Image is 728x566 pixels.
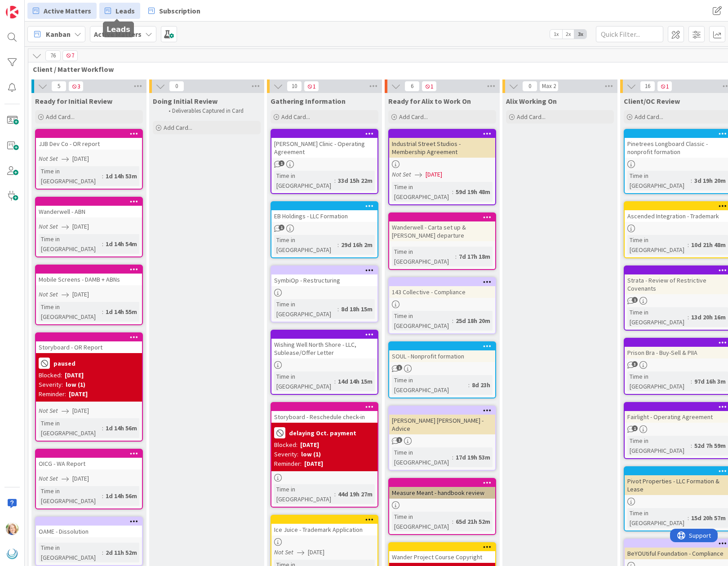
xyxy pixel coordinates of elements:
[627,171,691,190] div: Time in [GEOGRAPHIC_DATA]
[550,30,562,39] span: 1x
[271,339,377,358] div: Wishing Well North Shore - LLC, Sublease/Offer Letter
[392,375,468,395] div: Time in [GEOGRAPHIC_DATA]
[279,160,284,166] span: 1
[271,210,377,222] div: EB Holdings - LLC Formation
[72,290,89,299] span: [DATE]
[689,513,728,523] div: 15d 20h 57m
[389,221,495,241] div: Wanderwell - Carta set up & [PERSON_NAME] departure
[627,508,688,528] div: Time in [GEOGRAPHIC_DATA]
[36,517,142,537] div: OAME - Dissolution
[72,406,89,416] span: [DATE]
[6,522,18,535] img: AD
[39,474,58,482] i: Not Set
[72,474,89,483] span: [DATE]
[289,430,356,436] b: delaying Oct. payment
[102,307,103,317] span: :
[102,171,103,181] span: :
[102,423,103,433] span: :
[691,376,692,386] span: :
[389,286,495,298] div: 143 Collective - Compliance
[39,155,58,163] i: Not Set
[453,316,493,326] div: 25d 18h 20m
[455,252,457,261] span: :
[102,548,103,557] span: :
[19,1,41,12] span: Support
[640,81,655,92] span: 16
[506,97,557,106] span: Alix Working On
[422,81,437,92] span: 1
[274,459,302,469] div: Reminder:
[102,491,103,501] span: :
[389,479,495,499] div: Measure Meant - handbook review
[632,297,638,303] span: 1
[688,312,689,322] span: :
[453,452,493,462] div: 17d 19h 53m
[39,234,102,254] div: Time in [GEOGRAPHIC_DATA]
[562,30,574,39] span: 2x
[392,311,452,331] div: Time in [GEOGRAPHIC_DATA]
[72,222,89,231] span: [DATE]
[389,407,495,434] div: [PERSON_NAME] [PERSON_NAME] - Advice
[389,551,495,563] div: Wander Project Course Copyright
[452,187,453,197] span: :
[36,526,142,537] div: OAME - Dissolution
[39,407,58,415] i: Not Set
[46,113,75,121] span: Add Card...
[688,240,689,250] span: :
[304,81,319,92] span: 1
[389,350,495,362] div: SOUL - Nonprofit formation
[271,411,377,423] div: Storyboard - Reschedule check-in
[39,418,102,438] div: Time in [GEOGRAPHIC_DATA]
[627,371,691,391] div: Time in [GEOGRAPHIC_DATA]
[51,81,67,92] span: 5
[688,513,689,523] span: :
[336,489,375,499] div: 44d 19h 27m
[452,316,453,326] span: :
[396,437,402,443] span: 1
[39,290,58,298] i: Not Set
[596,26,663,42] input: Quick Filter...
[107,25,130,34] h5: Leads
[274,440,297,450] div: Blocked:
[39,222,58,230] i: Not Set
[274,171,334,190] div: Time in [GEOGRAPHIC_DATA]
[691,176,692,186] span: :
[153,97,218,106] span: Doing Initial Review
[334,489,336,499] span: :
[392,170,411,178] i: Not Set
[68,81,84,92] span: 3
[389,213,495,241] div: Wanderwell - Carta set up & [PERSON_NAME] departure
[574,30,586,39] span: 3x
[392,447,452,467] div: Time in [GEOGRAPHIC_DATA]
[281,113,310,121] span: Add Card...
[308,548,324,557] span: [DATE]
[336,176,375,186] div: 33d 15h 22m
[627,436,691,455] div: Time in [GEOGRAPHIC_DATA]
[274,484,334,504] div: Time in [GEOGRAPHIC_DATA]
[271,130,377,158] div: [PERSON_NAME] Clinic - Operating Agreement
[542,84,556,88] div: Max 2
[389,138,495,158] div: Industrial Street Studios - Membership Agreement
[287,81,302,92] span: 10
[115,5,135,16] span: Leads
[103,239,139,249] div: 1d 14h 54m
[271,524,377,535] div: Ice Juice - Trademark Application
[274,235,337,255] div: Time in [GEOGRAPHIC_DATA]
[635,113,663,121] span: Add Card...
[271,516,377,535] div: Ice Juice - Trademark Application
[389,342,495,362] div: SOUL - Nonprofit formation
[522,81,537,92] span: 0
[389,278,495,298] div: 143 Collective - Compliance
[453,187,493,197] div: 59d 19h 48m
[39,543,102,562] div: Time in [GEOGRAPHIC_DATA]
[274,450,298,459] div: Severity:
[103,307,139,317] div: 1d 14h 55m
[457,252,493,261] div: 7d 17h 18m
[271,202,377,222] div: EB Holdings - LLC Formation
[339,304,375,314] div: 8d 18h 15m
[36,274,142,285] div: Mobile Screens - DAMB + ABNs
[336,376,375,386] div: 14d 14h 15m
[164,107,259,115] li: Deliverables Captured in Card
[35,97,112,106] span: Ready for Initial Review
[44,5,91,16] span: Active Matters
